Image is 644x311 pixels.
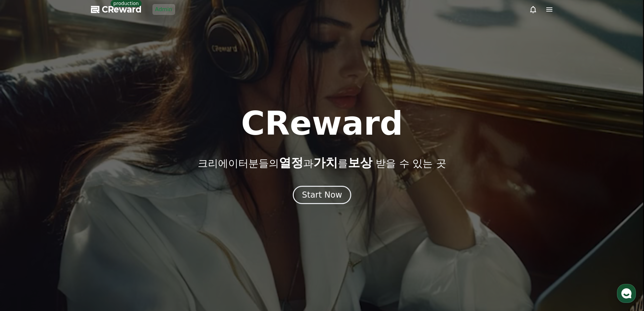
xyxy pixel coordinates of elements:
[293,186,351,204] button: Start Now
[348,156,372,170] span: 보상
[198,156,446,170] p: 크리에이터분들의 과 를 받을 수 있는 곳
[241,107,403,140] h1: CReward
[152,4,175,15] a: Admin
[313,156,338,170] span: 가치
[302,190,342,200] div: Start Now
[293,193,351,199] a: Start Now
[279,156,303,170] span: 열정
[91,4,142,15] a: CReward
[102,4,142,15] span: CReward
